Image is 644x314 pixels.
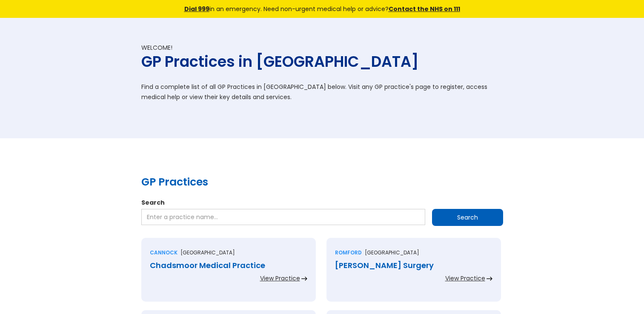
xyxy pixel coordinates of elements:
[432,209,503,226] input: Search
[365,248,419,257] p: [GEOGRAPHIC_DATA]
[184,5,209,13] a: Dial 999
[326,238,501,310] a: Romford[GEOGRAPHIC_DATA][PERSON_NAME] SurgeryView Practice
[141,82,503,102] p: Find a complete list of all GP Practices in [GEOGRAPHIC_DATA] below. Visit any GP practice's page...
[389,5,460,13] a: Contact the NHS on 111
[150,248,177,257] div: Cannock
[141,174,503,190] h2: GP Practices
[141,209,425,225] input: Enter a practice name…
[141,43,503,52] div: Welcome!
[126,4,518,14] div: in an emergency. Need non-urgent medical help or advice?
[150,261,307,270] div: Chadsmoor Medical Practice
[141,238,316,310] a: Cannock[GEOGRAPHIC_DATA]Chadsmoor Medical PracticeView Practice
[180,248,235,257] p: [GEOGRAPHIC_DATA]
[335,261,492,270] div: [PERSON_NAME] Surgery
[141,52,503,71] h1: GP Practices in [GEOGRAPHIC_DATA]
[141,198,503,207] label: Search
[335,248,362,257] div: Romford
[260,274,300,283] div: View Practice
[445,274,485,283] div: View Practice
